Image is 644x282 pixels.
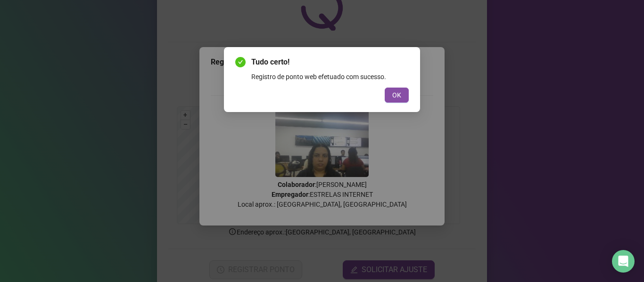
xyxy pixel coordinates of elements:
[385,88,409,103] button: OK
[251,56,409,68] span: Tudo certo!
[251,72,409,82] div: Registro de ponto web efetuado com sucesso.
[392,90,401,100] span: OK
[612,250,635,273] div: Open Intercom Messenger
[235,57,246,67] span: check-circle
